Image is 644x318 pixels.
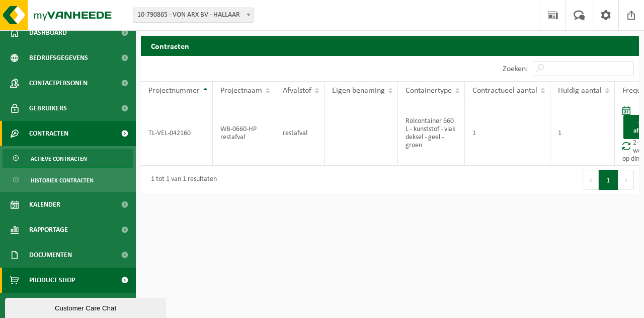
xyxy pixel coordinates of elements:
[133,8,254,22] span: 10-790865 - VON ARX BV - HALLAAR
[146,171,217,189] div: 1 tot 1 van 1 resultaten
[503,65,528,73] label: Zoeken:
[133,8,254,23] span: 10-790865 - VON ARX BV - HALLAAR
[3,149,133,168] a: Actieve contracten
[558,87,602,95] span: Huidig aantal
[5,296,168,318] iframe: chat widget
[465,100,550,166] td: 1
[29,242,72,268] span: Documenten
[141,36,639,55] h2: Contracten
[29,96,67,121] span: Gebruikers
[29,217,68,242] span: Rapportage
[29,45,88,71] span: Bedrijfsgegevens
[618,170,634,190] button: Next
[3,170,133,189] a: Historiek contracten
[213,100,275,166] td: WB-0660-HP restafval
[550,100,615,166] td: 1
[583,170,599,190] button: Previous
[332,87,385,95] span: Eigen benaming
[472,87,537,95] span: Contractueel aantal
[398,100,465,166] td: Rolcontainer 660 L - kunststof - vlak deksel - geel - groen
[31,149,87,168] span: Actieve contracten
[31,171,94,190] span: Historiek contracten
[29,121,68,146] span: Contracten
[29,20,67,45] span: Dashboard
[275,100,325,166] td: restafval
[148,87,200,95] span: Projectnummer
[406,87,452,95] span: Containertype
[599,170,618,190] button: 1
[29,71,88,96] span: Contactpersonen
[29,293,111,318] span: Acceptatievoorwaarden
[283,87,311,95] span: Afvalstof
[141,100,213,166] td: TL-VEL-042160
[220,87,262,95] span: Projectnaam
[29,268,75,293] span: Product Shop
[29,192,60,217] span: Kalender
